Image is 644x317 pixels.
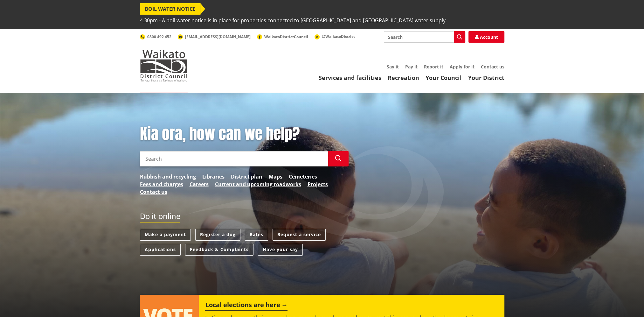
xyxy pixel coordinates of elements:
[273,229,326,241] a: Request a service
[185,244,253,256] a: Feedback & Complaints
[322,34,355,39] span: @WaikatoDistrict
[615,290,638,313] iframe: Messenger Launcher
[140,244,181,256] a: Applications
[258,244,303,256] a: Have your say
[140,173,196,180] a: Rubbish and recycling
[140,188,167,196] a: Contact us
[384,31,465,43] input: Search input
[185,34,251,39] span: [EMAIL_ADDRESS][DOMAIN_NAME]
[426,74,462,81] a: Your Council
[202,173,225,180] a: Libraries
[315,34,355,39] a: @WaikatoDistrict
[215,180,301,188] a: Current and upcoming roadworks
[308,180,328,188] a: Projects
[269,173,282,180] a: Maps
[481,64,504,70] a: Contact us
[140,50,188,81] img: Waikato District Council - Te Kaunihera aa Takiwaa o Waikato
[205,301,287,311] h2: Local elections are here
[264,34,308,39] span: WaikatoDistrictCouncil
[140,151,328,166] input: Search input
[319,74,381,81] a: Services and facilities
[245,229,268,241] a: Rates
[405,64,418,70] a: Pay it
[195,229,240,241] a: Register a dog
[289,173,317,180] a: Cemeteries
[468,31,504,43] a: Account
[388,74,419,81] a: Recreation
[231,173,262,180] a: District plan
[140,229,191,241] a: Make a payment
[468,74,504,81] a: Your District
[190,180,209,188] a: Careers
[450,64,474,70] a: Apply for it
[424,64,443,70] a: Report it
[147,34,171,39] span: 0800 492 452
[140,3,200,15] span: BOIL WATER NOTICE
[257,34,308,39] a: WaikatoDistrictCouncil
[140,125,349,143] h1: Kia ora, how can we help?
[140,180,183,188] a: Fees and charges
[140,212,180,223] h2: Do it online
[140,34,171,39] a: 0800 492 452
[140,15,447,26] span: 4.30pm - A boil water notice is in place for properties connected to [GEOGRAPHIC_DATA] and [GEOGR...
[387,64,399,70] a: Say it
[178,34,251,39] a: [EMAIL_ADDRESS][DOMAIN_NAME]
